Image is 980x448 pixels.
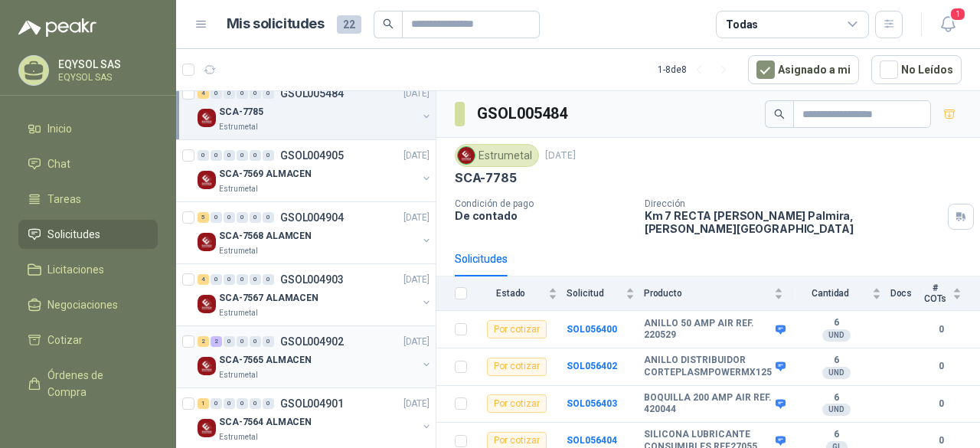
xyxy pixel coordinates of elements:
div: Por cotizar [487,358,547,376]
p: [DATE] [403,397,430,411]
b: 0 [921,322,962,337]
b: SOL056404 [567,435,617,446]
p: Estrumetal [219,245,258,257]
a: Chat [18,149,158,178]
b: SOL056402 [567,361,617,371]
span: 22 [337,15,361,34]
p: [DATE] [403,211,430,225]
b: SOL056400 [567,324,617,335]
p: Estrumetal [219,183,258,195]
div: 0 [237,88,248,99]
div: 0 [211,212,222,223]
span: Licitaciones [47,261,104,278]
span: Solicitudes [47,226,100,243]
div: Por cotizar [487,394,547,413]
a: 4 0 0 0 0 0 GSOL004903[DATE] Company LogoSCA-7567 ALAMACENEstrumetal [198,270,433,319]
a: Cotizar [18,325,158,355]
div: 0 [250,88,261,99]
p: [DATE] [403,149,430,163]
p: Estrumetal [219,121,258,133]
p: SCA-7568 ALAMCEN [219,229,312,244]
a: 1 0 0 0 0 0 GSOL004901[DATE] Company LogoSCA-7564 ALMACENEstrumetal [198,394,433,443]
p: [DATE] [403,87,430,101]
a: SOL056403 [567,398,617,409]
div: 0 [211,274,222,285]
span: Cotizar [47,332,83,348]
div: 0 [224,88,235,99]
b: 6 [792,355,881,367]
span: Estado [476,288,545,299]
b: 6 [792,392,881,404]
div: 4 [198,88,209,99]
p: GSOL004905 [280,150,344,161]
p: EQYSOL SAS [58,73,154,82]
th: Producto [644,276,792,311]
img: Company Logo [458,147,475,164]
span: Chat [47,155,70,172]
b: ANILLO DISTRIBUIDOR CORTEPLASMPOWERMX125 [644,355,772,378]
img: Company Logo [198,357,216,375]
a: 2 2 0 0 0 0 GSOL004902[DATE] Company LogoSCA-7565 ALMACENEstrumetal [198,332,433,381]
th: # COTs [921,276,980,311]
h3: GSOL005484 [477,102,570,126]
div: 0 [263,274,274,285]
th: Docs [890,276,922,311]
span: # COTs [921,283,949,304]
div: 0 [211,150,222,161]
b: ANILLO 50 AMP AIR REF. 220529 [644,318,772,342]
div: 0 [224,336,235,347]
p: Estrumetal [219,369,258,381]
div: 0 [237,274,248,285]
a: 5 0 0 0 0 0 GSOL004904[DATE] Company LogoSCA-7568 ALAMCENEstrumetal [198,208,433,257]
div: UND [822,367,851,379]
div: 0 [224,398,235,409]
div: 0 [237,336,248,347]
div: Todas [726,16,758,33]
a: Órdenes de Compra [18,361,158,407]
a: Inicio [18,114,158,143]
div: 0 [263,150,274,161]
div: 0 [250,398,261,409]
p: SCA-7564 ALMACEN [219,415,312,430]
p: SCA-7569 ALMACEN [219,167,312,181]
p: Dirección [645,198,942,209]
div: 0 [224,212,235,223]
div: UND [822,404,851,416]
img: Company Logo [198,295,216,313]
img: Company Logo [198,419,216,437]
div: 1 [198,398,209,409]
span: search [383,18,394,29]
span: Inicio [47,120,72,137]
div: UND [822,329,851,342]
p: Estrumetal [219,307,258,319]
button: Asignado a mi [748,55,859,84]
span: Tareas [47,191,81,208]
b: 6 [792,317,881,329]
div: 0 [224,150,235,161]
th: Cantidad [792,276,890,311]
span: Órdenes de Compra [47,367,143,401]
b: 0 [921,433,962,448]
p: Km 7 RECTA [PERSON_NAME] Palmira , [PERSON_NAME][GEOGRAPHIC_DATA] [645,209,942,235]
a: 4 0 0 0 0 0 GSOL005484[DATE] Company LogoSCA-7785Estrumetal [198,84,433,133]
div: 0 [263,398,274,409]
div: 0 [250,150,261,161]
span: Solicitud [567,288,622,299]
p: De contado [455,209,632,222]
p: GSOL005484 [280,88,344,99]
div: 2 [198,336,209,347]
div: 0 [250,212,261,223]
div: 0 [263,212,274,223]
a: Tareas [18,185,158,214]
a: Solicitudes [18,220,158,249]
div: Solicitudes [455,250,508,267]
p: SCA-7785 [219,105,263,119]
img: Company Logo [198,233,216,251]
div: 0 [211,88,222,99]
p: SCA-7565 ALMACEN [219,353,312,368]
p: [DATE] [403,273,430,287]
div: 0 [263,336,274,347]
h1: Mis solicitudes [227,13,325,35]
b: 6 [792,429,881,441]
